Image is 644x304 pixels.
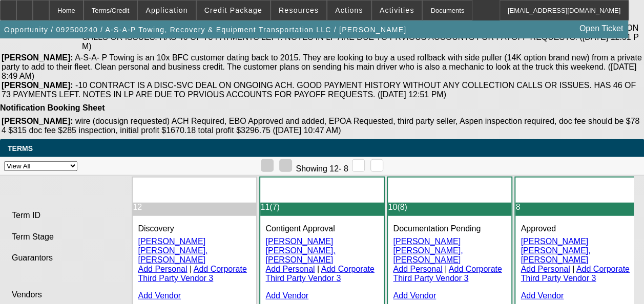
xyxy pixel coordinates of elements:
[12,290,119,299] p: Vendors
[521,265,570,273] a: Add Personal
[265,237,333,246] a: [PERSON_NAME]
[138,224,251,233] p: Discovery
[2,117,639,135] span: wire (docusign requested) ACH Required, EBO Approved and added, EPOA Requested, third party selle...
[12,232,119,242] p: Term Stage
[2,81,636,99] span: -10 CONTRACT IS A DISC-SVC DEAL ON ONGOING ACH. GOOD PAYMENT HISTORY WITHOUT ANY COLLECTION CALLS...
[204,6,262,14] span: Credit Package
[393,291,436,300] a: Add Vendor
[576,265,630,273] a: Add Corporate
[372,1,422,20] button: Activities
[138,291,181,300] a: Add Vendor
[2,53,641,80] span: A-S-A- P Towing is an 10x BFC customer dating back to 2015. They are looking to buy a used rollba...
[265,224,379,233] p: Contigent Approval
[296,164,348,173] span: Showing 12- 8
[265,291,308,300] a: Add Vendor
[2,53,73,62] b: [PERSON_NAME]:
[521,274,596,283] a: Third Party Vendor 3
[194,265,247,273] a: Add Corporate
[265,274,341,283] a: Third Party Vendor 3
[190,265,192,273] span: |
[393,246,463,264] a: [PERSON_NAME], [PERSON_NAME]
[575,20,627,37] a: Open Ticket
[521,237,588,246] a: [PERSON_NAME]
[138,265,187,273] a: Add Personal
[393,237,461,246] a: [PERSON_NAME]
[279,6,319,14] span: Resources
[138,246,207,264] a: [PERSON_NAME], [PERSON_NAME]
[260,203,379,212] p: 11(7)
[265,246,335,264] a: [PERSON_NAME], [PERSON_NAME]
[138,274,213,283] a: Third Party Vendor 3
[2,117,73,125] b: [PERSON_NAME]:
[388,203,506,212] p: 10(8)
[521,246,590,264] a: [PERSON_NAME], [PERSON_NAME]
[2,81,73,90] b: [PERSON_NAME]:
[335,6,363,14] span: Actions
[393,224,506,233] p: Documentation Pending
[393,265,442,273] a: Add Personal
[8,144,33,153] span: Terms
[138,1,195,20] button: Application
[515,203,634,212] p: 8
[12,253,119,263] p: Guarantors
[321,265,375,273] a: Add Corporate
[133,203,251,212] p: 12
[449,265,502,273] a: Add Corporate
[197,1,270,20] button: Credit Package
[146,6,188,14] span: Application
[521,224,634,233] p: Approved
[265,265,315,273] a: Add Personal
[393,274,468,283] a: Third Party Vendor 3
[572,265,574,273] span: |
[317,265,319,273] span: |
[4,26,406,34] span: Opportunity / 092500240 / A-S-A-P Towing, Recovery & Equipment Transportation LLC / [PERSON_NAME]
[327,1,371,20] button: Actions
[445,265,447,273] span: |
[12,211,119,220] p: Term ID
[271,1,326,20] button: Resources
[521,291,564,300] a: Add Vendor
[138,237,205,246] a: [PERSON_NAME]
[380,6,414,14] span: Activities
